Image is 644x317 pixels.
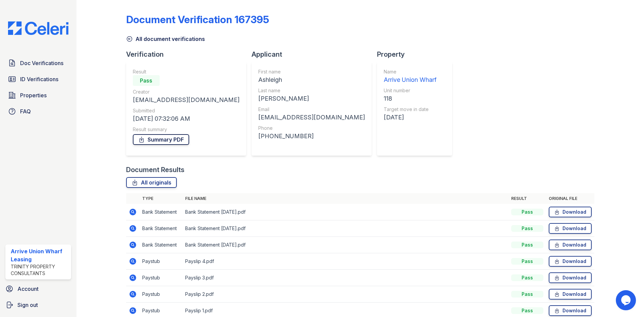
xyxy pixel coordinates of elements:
td: Paystub [140,270,182,286]
th: Original file [546,193,594,204]
td: Payslip 3.pdf [182,270,508,286]
td: Bank Statement [DATE].pdf [182,220,508,237]
div: Trinity Property Consultants [11,263,68,277]
td: Bank Statement [140,220,182,237]
th: File name [182,193,508,204]
td: Payslip 4.pdf [182,253,508,270]
span: Properties [20,91,47,99]
td: Bank Statement [DATE].pdf [182,237,508,253]
div: Pass [511,225,543,232]
a: Account [3,282,74,296]
div: [DATE] [384,113,436,122]
td: Bank Statement [140,237,182,253]
td: Bank Statement [DATE].pdf [182,204,508,220]
a: Name Arrive Union Wharf [384,68,436,85]
a: All document verifications [126,35,205,43]
div: Document Results [126,165,184,174]
a: Download [549,223,592,234]
img: CE_Logo_Blue-a8612792a0a2168367f1c8372b55b34899dd931a85d93a1a3d3e32e68fde9ad4.png [3,21,74,35]
div: Name [384,68,436,75]
a: All originals [126,177,177,188]
span: FAQ [20,107,31,115]
div: Email [258,106,365,113]
span: Account [17,285,39,293]
td: Bank Statement [140,204,182,220]
div: Verification [126,50,252,59]
a: Download [549,272,592,283]
div: Unit number [384,87,436,94]
div: Pass [511,307,543,314]
iframe: chat widget [616,290,637,310]
td: Payslip 2.pdf [182,286,508,303]
th: Result [508,193,546,204]
div: Last name [258,87,365,94]
span: Doc Verifications [20,59,63,67]
div: Submitted [133,107,239,114]
span: Sign out [17,301,38,309]
div: [PHONE_NUMBER] [258,131,365,141]
a: FAQ [5,105,71,118]
div: Document Verification 167395 [126,13,269,25]
div: Ashleigh [258,75,365,85]
td: Paystub [140,253,182,270]
div: Property [377,50,458,59]
div: [EMAIL_ADDRESS][DOMAIN_NAME] [258,113,365,122]
div: Result [133,68,239,75]
div: Applicant [252,50,377,59]
div: Pass [511,291,543,298]
a: Properties [5,89,71,102]
a: Download [549,240,592,250]
a: Download [549,305,592,316]
div: Pass [511,258,543,265]
a: ID Verifications [5,72,71,86]
a: Summary PDF [133,134,189,145]
div: Phone [258,125,365,131]
span: ID Verifications [20,75,58,83]
div: Target move in date [384,106,436,113]
a: Download [549,289,592,300]
a: Download [549,256,592,267]
div: [EMAIL_ADDRESS][DOMAIN_NAME] [133,95,239,105]
th: Type [140,193,182,204]
a: Sign out [3,298,74,312]
div: Arrive Union Wharf [384,75,436,85]
div: Pass [511,242,543,248]
td: Paystub [140,286,182,303]
a: Doc Verifications [5,56,71,70]
div: Result summary [133,126,239,133]
div: Pass [511,274,543,281]
div: 118 [384,94,436,103]
a: Download [549,207,592,217]
div: First name [258,68,365,75]
div: Creator [133,89,239,95]
div: Pass [511,209,543,215]
div: Arrive Union Wharf Leasing [11,247,68,263]
div: [PERSON_NAME] [258,94,365,103]
div: Pass [133,75,160,86]
div: [DATE] 07:32:06 AM [133,114,239,123]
